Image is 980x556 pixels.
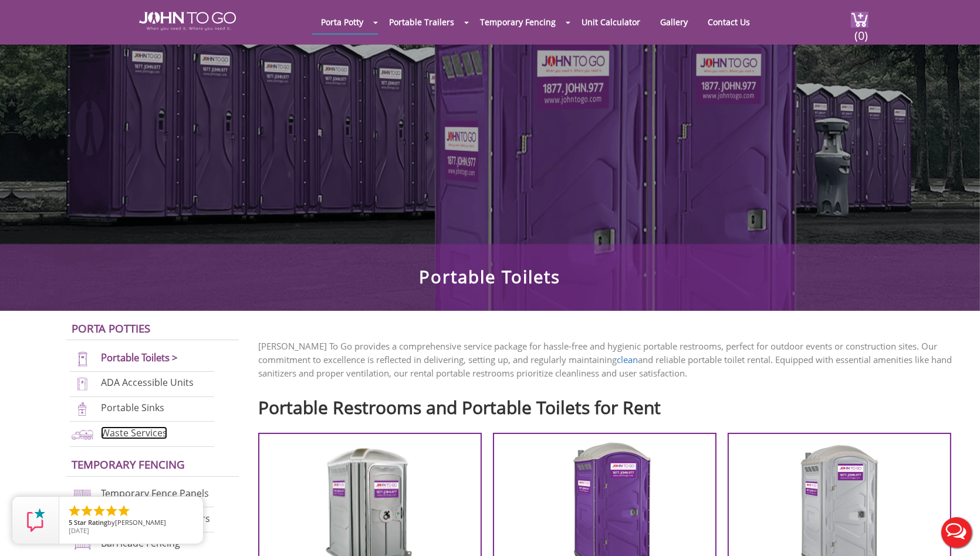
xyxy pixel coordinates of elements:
a: Portable Toilets > [101,351,178,364]
h2: Portable Restrooms and Portable Toilets for Rent [258,392,962,417]
img: barricade-fencing-icon-new.png [70,537,95,552]
li:  [92,504,106,518]
a: Portable Trailers [380,11,463,33]
span: 5 [69,518,72,527]
a: Porta Potty [312,11,372,33]
img: ADA-units-new.png [70,376,95,392]
button: Live Chat [933,509,980,556]
li:  [80,504,94,518]
a: Porta Potties [72,321,150,335]
a: Waste Services [101,426,167,439]
a: Temporary Fence Panels [101,487,209,500]
img: JOHN to go [139,12,236,30]
img: Review Rating [24,508,48,532]
img: portable-toilets-new.png [70,351,95,367]
span: [DATE] [69,526,89,535]
img: portable-sinks-new.png [70,401,95,417]
a: Gallery [651,11,697,33]
img: waste-services-new.png [70,426,95,442]
a: Portable Sinks [101,401,164,414]
span: (0) [854,18,869,43]
span: [PERSON_NAME] [115,518,166,527]
span: by [69,519,194,527]
img: cart a [851,12,869,28]
a: Temporary Fencing [72,457,185,472]
a: Contact Us [699,11,759,33]
a: Barricade Fencing [101,537,180,550]
span: Star Rating [74,518,107,527]
a: clean [617,354,638,365]
a: Temporary Fencing [471,11,565,33]
a: ADA Accessible Units [101,377,194,389]
img: chan-link-fencing-new.png [70,487,95,503]
a: Unit Calculator [573,11,649,33]
p: [PERSON_NAME] To Go provides a comprehensive service package for hassle-free and hygienic portabl... [258,340,962,380]
li:  [67,504,82,518]
li:  [104,504,119,518]
li:  [117,504,131,518]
